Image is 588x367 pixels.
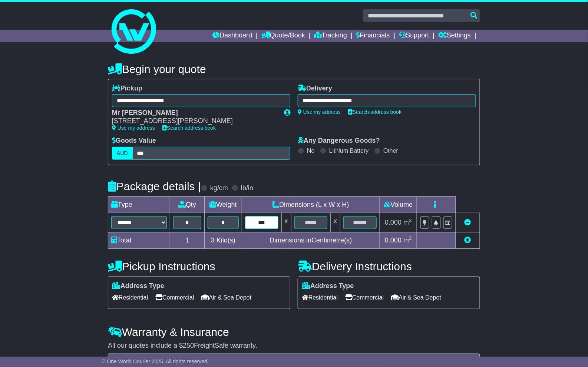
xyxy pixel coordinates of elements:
h4: Pickup Instructions [108,260,290,272]
label: lb/in [241,184,253,192]
span: Air & Sea Depot [392,292,442,303]
label: Address Type [302,282,354,290]
label: Address Type [112,282,164,290]
sup: 3 [409,218,412,223]
label: Goods Value [112,137,156,145]
td: Kilo(s) [205,232,242,248]
a: Support [399,30,429,42]
td: x [331,213,340,232]
td: Dimensions (L x W x H) [242,196,380,213]
a: Search address book [162,125,216,131]
div: All our quotes include a $ FreightSafe warranty. [108,342,480,350]
span: Commercial [155,292,194,303]
h4: Delivery Instructions [298,260,480,272]
label: AUD [112,147,133,160]
span: Commercial [345,292,384,303]
a: Financials [356,30,390,42]
h4: Begin your quote [108,63,480,75]
td: Volume [380,196,417,213]
span: 3 [211,237,215,244]
label: Other [383,147,398,154]
a: Dashboard [212,30,252,42]
td: 1 [170,232,205,248]
span: Air & Sea Depot [202,292,252,303]
span: 0.000 [385,219,402,226]
a: Quote/Book [261,30,305,42]
a: Tracking [314,30,347,42]
div: [STREET_ADDRESS][PERSON_NAME] [112,117,277,125]
label: Any Dangerous Goods? [298,137,380,145]
span: m [403,237,412,244]
div: Mr [PERSON_NAME] [112,109,277,117]
label: Pickup [112,85,142,93]
span: 250 [183,342,194,349]
a: Use my address [112,125,155,131]
span: © One World Courier 2025. All rights reserved. [102,358,209,364]
sup: 3 [409,235,412,241]
label: Delivery [298,85,332,93]
a: Use my address [298,109,341,115]
span: 0.000 [385,237,402,244]
a: Settings [438,30,471,42]
span: Residential [302,292,338,303]
a: Remove this item [465,219,471,226]
span: m [403,219,412,226]
h4: Warranty & Insurance [108,326,480,338]
td: x [281,213,291,232]
td: Total [108,232,170,248]
label: Lithium Battery [329,147,369,154]
a: Search address book [348,109,402,115]
label: No [307,147,314,154]
a: Add new item [465,237,471,244]
td: Weight [205,196,242,213]
label: kg/cm [210,184,228,192]
td: Type [108,196,170,213]
h4: Package details | [108,180,201,192]
span: Residential [112,292,148,303]
td: Qty [170,196,205,213]
td: Dimensions in Centimetre(s) [242,232,380,248]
